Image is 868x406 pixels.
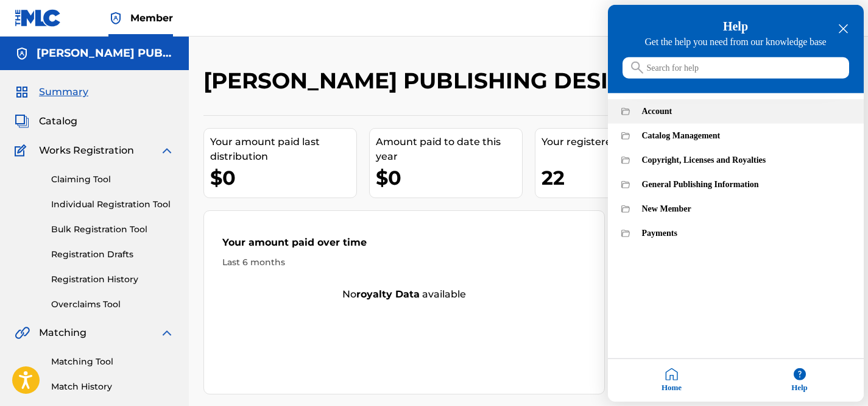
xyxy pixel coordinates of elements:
div: General Publishing Information [608,173,864,197]
h4: Get the help you need from our knowledge base [623,37,849,48]
input: Search for help [623,57,849,79]
div: Home [608,359,736,402]
div: Payments [608,221,864,246]
div: Copyright, Licenses and Royalties [642,155,850,165]
div: Catalog Management [608,124,864,148]
div: entering resource center help [608,93,864,246]
div: Account [608,99,864,124]
div: New Member [608,197,864,221]
div: Help [736,359,864,402]
div: Catalog Management [642,131,850,141]
div: General Publishing Information [642,180,850,190]
div: Resource center help articles [608,93,864,246]
div: close resource center [838,23,849,35]
div: Copyright, Licenses and Royalties [608,148,864,173]
div: Account [642,107,850,116]
div: New Member [642,204,850,214]
h3: Help [623,20,849,34]
svg: icon [631,62,643,74]
div: Payments [642,229,850,238]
